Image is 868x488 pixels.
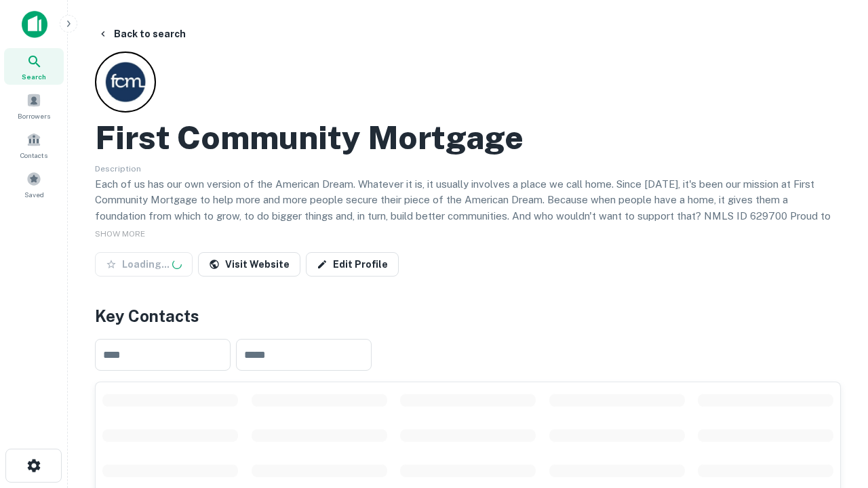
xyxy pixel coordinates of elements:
a: Borrowers [4,87,64,124]
span: SHOW MORE [95,229,145,239]
button: Back to search [92,22,191,46]
a: Contacts [4,127,64,163]
span: Description [95,164,141,174]
h2: First Community Mortgage [95,118,524,157]
span: Search [22,71,46,82]
a: Edit Profile [306,252,399,277]
a: Saved [4,166,64,203]
h4: Key Contacts [95,304,841,328]
p: Each of us has our own version of the American Dream. Whatever it is, it usually involves a place... [95,176,841,240]
a: Search [4,48,64,85]
iframe: Chat Widget [800,336,868,401]
span: Contacts [20,150,47,161]
a: Visit Website [198,252,300,277]
span: Saved [24,189,44,200]
span: Borrowers [18,110,50,121]
img: capitalize-icon.png [22,11,47,38]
